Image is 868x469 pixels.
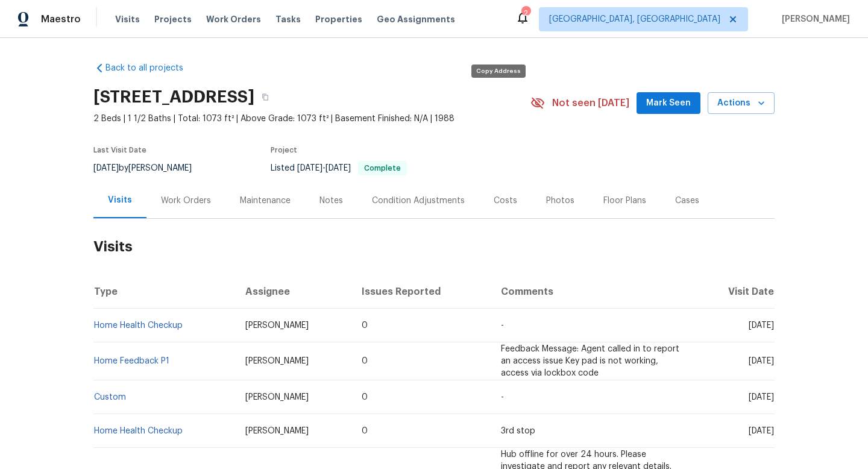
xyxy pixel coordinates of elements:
[494,195,517,207] div: Costs
[359,165,406,172] span: Complete
[245,357,309,365] span: [PERSON_NAME]
[315,13,362,25] span: Properties
[94,321,183,330] a: Home Health Checkup
[297,164,351,172] span: -
[275,15,301,24] span: Tasks
[115,13,140,25] span: Visits
[501,321,504,330] span: -
[154,13,192,25] span: Projects
[108,194,132,206] div: Visits
[675,195,699,207] div: Cases
[646,96,691,111] span: Mark Seen
[93,219,775,275] h2: Visits
[362,427,368,435] span: 0
[549,13,720,25] span: [GEOGRAPHIC_DATA], [GEOGRAPHIC_DATA]
[749,321,774,330] span: [DATE]
[94,357,169,365] a: Home Feedback P1
[297,164,322,172] span: [DATE]
[236,275,353,309] th: Assignee
[552,97,629,109] span: Not seen [DATE]
[546,195,574,207] div: Photos
[41,13,81,25] span: Maestro
[501,393,504,401] span: -
[377,13,455,25] span: Geo Assignments
[501,427,535,435] span: 3rd stop
[521,7,530,19] div: 2
[708,92,775,115] button: Actions
[325,164,351,172] span: [DATE]
[362,357,368,365] span: 0
[501,345,679,377] span: Feedback Message: Agent called in to report an access issue Key pad is not working, access via lo...
[245,321,309,330] span: [PERSON_NAME]
[206,13,261,25] span: Work Orders
[603,195,646,207] div: Floor Plans
[372,195,465,207] div: Condition Adjustments
[93,91,254,103] h2: [STREET_ADDRESS]
[94,393,126,401] a: Custom
[93,275,236,309] th: Type
[94,427,183,435] a: Home Health Checkup
[749,357,774,365] span: [DATE]
[245,393,309,401] span: [PERSON_NAME]
[245,427,309,435] span: [PERSON_NAME]
[749,427,774,435] span: [DATE]
[240,195,291,207] div: Maintenance
[93,146,146,154] span: Last Visit Date
[271,146,297,154] span: Project
[93,113,530,125] span: 2 Beds | 1 1/2 Baths | Total: 1073 ft² | Above Grade: 1073 ft² | Basement Finished: N/A | 1988
[93,62,209,74] a: Back to all projects
[271,164,407,172] span: Listed
[777,13,850,25] span: [PERSON_NAME]
[637,92,700,115] button: Mark Seen
[749,393,774,401] span: [DATE]
[362,321,368,330] span: 0
[717,96,765,111] span: Actions
[319,195,343,207] div: Notes
[491,275,696,309] th: Comments
[696,275,775,309] th: Visit Date
[352,275,491,309] th: Issues Reported
[93,164,119,172] span: [DATE]
[362,393,368,401] span: 0
[161,195,211,207] div: Work Orders
[93,161,206,175] div: by [PERSON_NAME]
